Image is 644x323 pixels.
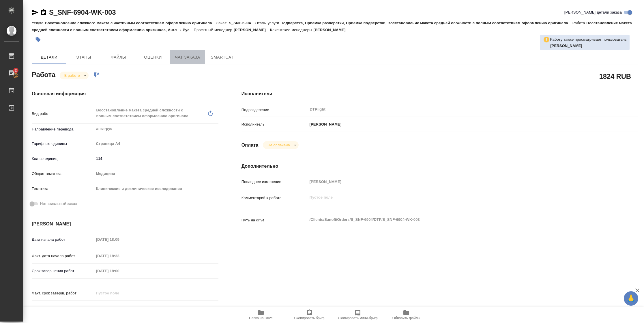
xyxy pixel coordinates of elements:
[94,267,145,275] input: Пустое поле
[241,107,308,113] p: Подразделение
[49,8,116,16] a: S_SNF-6904-WK-003
[94,154,218,163] input: ✎ Введи что-нибудь
[32,33,44,46] button: Добавить тэг
[314,28,350,32] p: [PERSON_NAME]
[32,21,45,25] p: Услуга
[32,290,94,296] p: Факт. срок заверш. работ
[241,142,259,149] h4: Оплата
[280,21,572,25] p: Подверстка, Приемка разверстки, Приемка подверстки, Восстановление макета средней сложности с пол...
[32,126,94,132] p: Направление перевода
[94,235,145,244] input: Пустое поле
[63,73,82,78] button: В работе
[104,54,132,61] span: Файлы
[338,316,377,320] span: Скопировать мини-бриф
[32,21,632,32] p: Восстановление макета средней сложности с полным соответствием оформлению оригинала, Англ → Рус
[32,237,94,242] p: Дата начала работ
[249,316,273,320] span: Папка на Drive
[308,215,605,225] textarea: /Clients/Sanofi/Orders/S_SNF-6904/DTP/S_SNF-6904-WK-003
[294,316,324,320] span: Скопировать бриф
[572,21,587,25] p: Работа
[241,217,308,223] p: Путь на drive
[285,307,334,323] button: Скопировать бриф
[40,201,77,207] span: Нотариальный заказ
[216,21,229,25] p: Заказ:
[32,186,94,192] p: Тематика
[94,184,218,194] div: Клинические и доклинические исследования
[35,54,63,61] span: Детали
[624,291,638,306] button: 🙏
[32,156,94,162] p: Кол-во единиц
[32,90,218,97] h4: Основная информация
[32,141,94,147] p: Тарифные единицы
[32,111,94,117] p: Вид работ
[32,268,94,274] p: Срок завершения работ
[94,169,218,179] div: Медицина
[599,71,631,81] h2: 1824 RUB
[241,122,308,127] p: Исполнитель
[70,54,98,61] span: Этапы
[550,43,627,49] p: Васильева Ольга
[626,292,636,305] span: 🙏
[266,143,291,148] button: Не оплачена
[241,195,308,201] p: Комментарий к работе
[550,44,582,48] b: [PERSON_NAME]
[564,10,622,15] span: [PERSON_NAME] детали заказа
[174,54,201,61] span: Чат заказа
[392,316,420,320] span: Обновить файлы
[308,178,605,186] input: Пустое поле
[241,179,308,185] p: Последнее изменение
[241,163,638,170] h4: Дополнительно
[40,9,47,16] button: Скопировать ссылку
[32,305,94,311] p: Срок завершения услуги
[237,307,285,323] button: Папка на Drive
[382,307,430,323] button: Обновить файлы
[241,90,638,97] h4: Исполнители
[308,122,342,127] p: [PERSON_NAME]
[32,171,94,177] p: Общая тематика
[32,9,39,16] button: Скопировать ссылку для ЯМессенджера
[208,54,236,61] span: SmartCat
[32,253,94,259] p: Факт. дата начала работ
[229,21,255,25] p: S_SNF-6904
[94,304,145,312] input: ✎ Введи что-нибудь
[94,139,218,149] div: Страница А4
[550,37,627,42] p: Работу также просматривает пользователь
[32,221,218,227] h4: [PERSON_NAME]
[139,54,167,61] span: Оценки
[270,28,314,32] p: Клиентские менеджеры
[234,28,270,32] p: [PERSON_NAME]
[94,252,145,260] input: Пустое поле
[194,28,234,32] p: Проектный менеджер
[94,289,145,297] input: Пустое поле
[60,72,89,79] div: В работе
[1,66,22,81] a: 2
[263,141,298,149] div: В работе
[334,307,382,323] button: Скопировать мини-бриф
[255,21,281,25] p: Этапы услуги
[11,68,20,73] span: 2
[45,21,216,25] p: Восстановление сложного макета с частичным соответствием оформлению оригинала
[32,69,55,79] h2: Работа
